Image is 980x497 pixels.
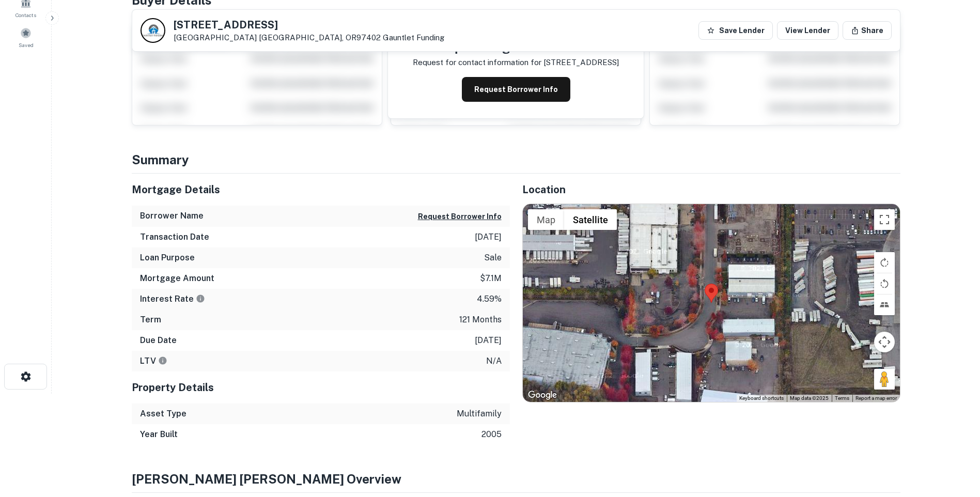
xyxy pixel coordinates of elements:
[418,210,502,223] button: Request Borrower Info
[140,252,195,264] h6: Loan Purpose
[835,395,849,401] a: Terms (opens in new tab)
[413,56,541,69] p: Request for contact information for
[486,355,502,367] p: n/a
[739,395,784,402] button: Keyboard shortcuts
[140,428,178,441] h6: Year Built
[475,231,502,243] p: [DATE]
[928,414,980,464] iframe: Chat Widget
[475,334,502,347] p: [DATE]
[140,355,167,367] h6: LTV
[457,408,502,420] p: multifamily
[484,252,502,264] p: sale
[528,209,564,230] button: Show street map
[174,20,444,30] h5: [STREET_ADDRESS]
[196,294,205,303] svg: The interest rates displayed on the website are for informational purposes only and may be report...
[459,314,502,326] p: 121 months
[874,294,895,315] button: Tilt map
[874,209,895,230] button: Toggle fullscreen view
[855,395,897,401] a: Report a map error
[525,389,559,402] img: Google
[462,77,570,102] button: Request Borrower Info
[790,395,829,401] span: Map data ©2025
[777,21,838,40] a: View Lender
[140,272,214,285] h6: Mortgage Amount
[174,33,444,42] p: [GEOGRAPHIC_DATA] [GEOGRAPHIC_DATA], OR97402
[543,56,619,69] p: [STREET_ADDRESS]
[158,356,167,365] svg: LTVs displayed on the website are for informational purposes only and may be reported incorrectly...
[874,252,895,273] button: Rotate map clockwise
[383,33,444,42] a: Gauntlet Funding
[140,210,204,222] h6: Borrower Name
[3,23,49,51] a: Saved
[522,182,900,197] h5: Location
[874,332,895,352] button: Map camera controls
[477,293,502,305] p: 4.59%
[140,231,209,243] h6: Transaction Date
[481,428,502,441] p: 2005
[132,380,510,395] h5: Property Details
[140,408,186,420] h6: Asset Type
[843,21,892,40] button: Share
[140,293,205,305] h6: Interest Rate
[525,389,559,402] a: Open this area in Google Maps (opens a new window)
[564,209,617,230] button: Show satellite imagery
[140,314,161,326] h6: Term
[15,11,36,19] span: Contacts
[140,334,177,347] h6: Due Date
[874,369,895,390] button: Drag Pegman onto the map to open Street View
[19,41,34,49] span: Saved
[874,273,895,294] button: Rotate map counterclockwise
[132,150,900,169] h4: Summary
[698,21,773,40] button: Save Lender
[132,182,510,197] h5: Mortgage Details
[480,272,502,285] p: $7.1m
[132,470,900,488] h4: [PERSON_NAME] [PERSON_NAME] Overview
